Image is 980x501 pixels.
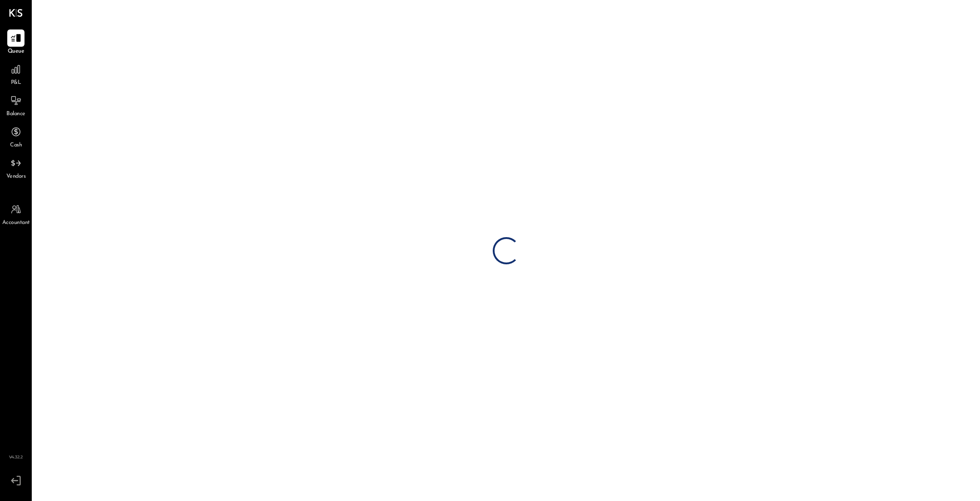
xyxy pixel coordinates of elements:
a: Cash [0,123,31,150]
span: Vendors [6,173,26,181]
a: Queue [0,29,31,56]
span: Cash [10,141,22,150]
a: Balance [0,92,31,118]
a: Vendors [0,155,31,181]
a: Accountant [0,201,31,227]
span: Queue [8,48,24,56]
span: P&L [11,79,21,87]
span: Accountant [2,219,30,227]
span: Balance [6,110,25,118]
a: P&L [0,61,31,87]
